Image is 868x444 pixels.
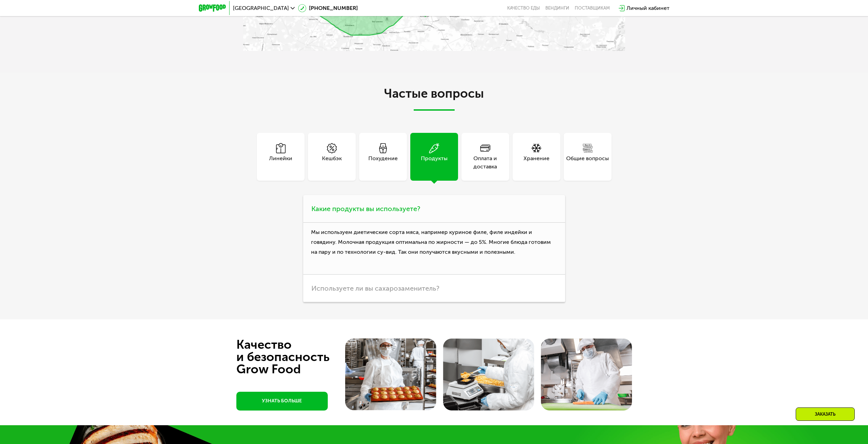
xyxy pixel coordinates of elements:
[368,154,398,171] div: Похудение
[311,284,439,292] span: Используете ли вы сахарозаменитель?
[627,4,670,12] div: Личный кабинет
[322,154,342,171] div: Кешбэк
[545,5,569,11] a: Вендинги
[421,154,447,171] div: Продукты
[507,5,540,11] a: Качество еды
[575,5,610,11] div: поставщикам
[233,5,289,11] span: [GEOGRAPHIC_DATA]
[243,87,625,111] h2: Частые вопросы
[311,205,420,213] span: Какие продукты вы используете?
[796,407,855,421] div: Заказать
[298,4,358,12] a: [PHONE_NUMBER]
[461,154,509,171] div: Оплата и доставка
[566,154,609,171] div: Общие вопросы
[269,154,292,171] div: Линейки
[236,338,355,375] div: Качество и безопасность Grow Food
[236,392,328,411] a: УЗНАТЬ БОЛЬШЕ
[303,223,565,274] p: Мы используем диетические сорта мяса, например куриное филе, филе индейки и говядину. Молочная пр...
[524,154,549,171] div: Хранение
